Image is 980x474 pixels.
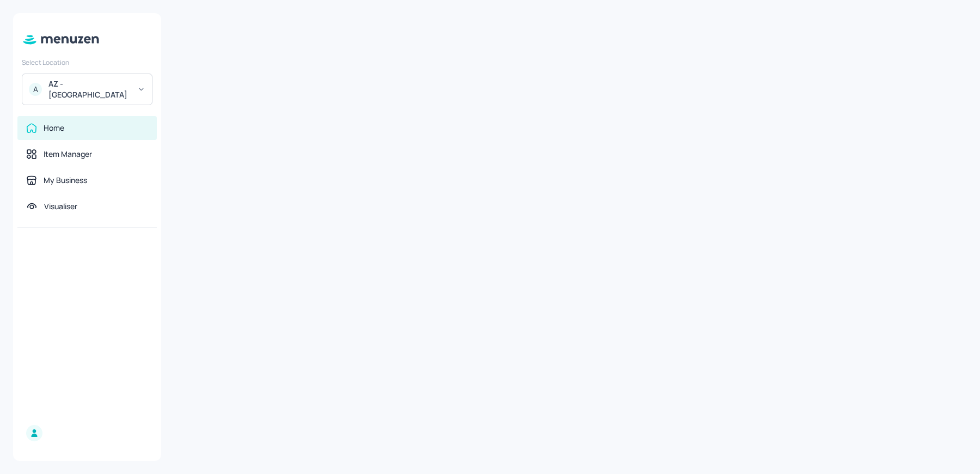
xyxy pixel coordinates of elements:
div: Visualiser [44,201,77,212]
div: Select Location [22,58,152,67]
div: Item Manager [44,149,92,160]
div: A [29,83,42,96]
div: AZ - [GEOGRAPHIC_DATA] [48,78,131,100]
div: Home [44,123,64,133]
div: My Business [44,175,87,186]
